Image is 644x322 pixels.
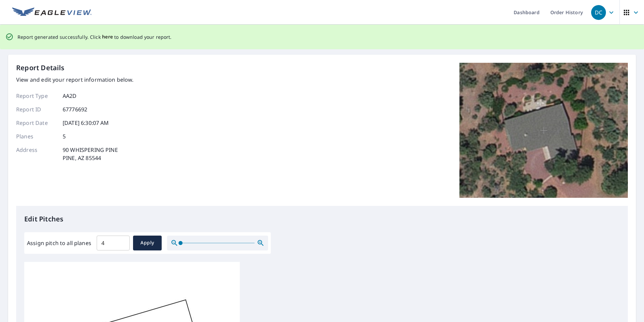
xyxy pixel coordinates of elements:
[63,105,87,113] p: 67776692
[16,132,57,140] p: Planes
[459,63,628,198] img: Top image
[97,234,130,252] input: 00.0
[16,119,57,127] p: Report Date
[24,214,620,224] p: Edit Pitches
[102,33,113,41] button: here
[133,236,162,250] button: Apply
[63,146,118,162] p: 90 WHISPERING PINE PINE, AZ 85544
[63,132,66,140] p: 5
[16,76,134,84] p: View and edit your report information below.
[12,7,92,18] img: EV Logo
[18,33,172,41] p: Report generated successfully. Click to download your report.
[63,92,77,100] p: AA2D
[16,92,57,100] p: Report Type
[16,146,57,162] p: Address
[138,239,156,247] span: Apply
[63,119,109,127] p: [DATE] 6:30:07 AM
[591,5,606,20] div: DC
[27,239,91,247] label: Assign pitch to all planes
[16,63,65,73] p: Report Details
[16,105,57,113] p: Report ID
